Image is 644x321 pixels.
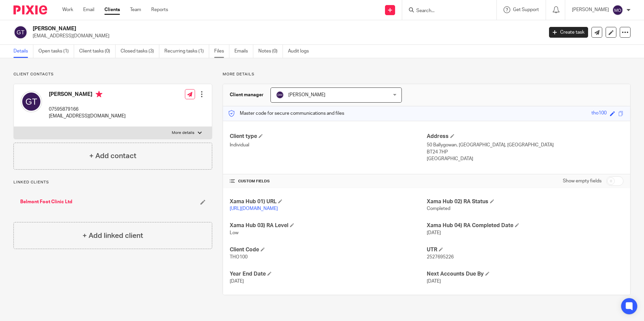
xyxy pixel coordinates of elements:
span: Get Support [513,7,539,12]
h2: [PERSON_NAME] [33,25,438,32]
span: [DATE] [427,230,441,235]
p: More details [172,130,194,136]
p: Client contacts [13,72,212,77]
img: Pixie [13,5,47,14]
h4: Client Code [230,246,426,253]
a: Belmont Foot Clinic Ltd [20,199,72,205]
span: [DATE] [230,279,244,284]
img: svg%3E [13,25,28,39]
a: Recurring tasks (1) [164,45,209,58]
h4: [PERSON_NAME] [49,91,126,99]
span: Low [230,230,238,235]
p: [GEOGRAPHIC_DATA] [427,155,623,162]
a: Emails [234,45,253,58]
a: Team [130,6,141,13]
span: THO100 [230,255,248,259]
span: Completed [427,206,450,211]
a: Create task [549,27,588,38]
i: Primary [96,91,102,98]
a: Details [13,45,33,58]
p: [EMAIL_ADDRESS][DOMAIN_NAME] [33,33,539,39]
h4: + Add linked client [83,230,143,241]
h4: CUSTOM FIELDS [230,179,426,184]
h3: Client manager [230,92,264,98]
span: [PERSON_NAME] [288,93,325,97]
h4: Xama Hub 02) RA Status [427,198,623,205]
img: svg%3E [276,91,284,99]
p: Linked clients [13,180,212,185]
p: Master code for secure communications and files [228,110,344,117]
a: Closed tasks (3) [121,45,159,58]
span: [DATE] [427,279,441,284]
p: [EMAIL_ADDRESS][DOMAIN_NAME] [49,113,126,119]
a: Work [62,6,73,13]
p: BT24 7HP [427,149,623,155]
div: tho100 [591,110,607,117]
img: svg%3E [612,5,623,15]
p: 07595879166 [49,106,126,113]
p: [PERSON_NAME] [572,6,609,13]
h4: UTR [427,246,623,253]
h4: Address [427,133,623,140]
p: 50 Ballygowan, [GEOGRAPHIC_DATA], [GEOGRAPHIC_DATA] [427,142,623,148]
h4: Xama Hub 03) RA Level [230,222,426,229]
h4: Next Accounts Due By [427,271,623,278]
a: Audit logs [288,45,314,58]
span: 2527695226 [427,255,454,259]
p: More details [223,72,631,77]
h4: Xama Hub 04) RA Completed Date [427,222,623,229]
p: Individual [230,142,426,148]
a: Notes (0) [258,45,283,58]
a: Reports [151,6,168,13]
a: Files [214,45,229,58]
img: svg%3E [21,91,42,112]
h4: Year End Date [230,271,426,278]
a: Email [83,6,94,13]
label: Show empty fields [563,178,602,184]
h4: Xama Hub 01) URL [230,198,426,205]
h4: Client type [230,133,426,140]
a: Clients [104,6,120,13]
a: [URL][DOMAIN_NAME] [230,206,278,211]
a: Client tasks (0) [79,45,116,58]
h4: + Add contact [89,151,136,161]
input: Search [416,8,476,14]
a: Open tasks (1) [38,45,74,58]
